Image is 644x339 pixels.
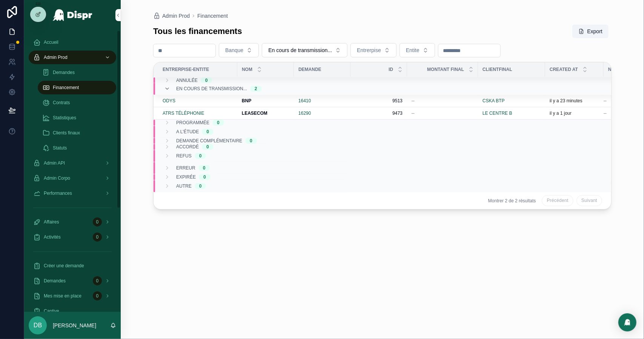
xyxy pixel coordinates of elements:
[52,9,93,21] img: App logo
[44,190,72,196] span: Performances
[203,174,206,180] div: 0
[163,98,175,104] a: ODYS
[412,110,415,116] span: --
[38,81,116,94] a: Financement
[29,304,116,318] a: Captive
[38,96,116,109] a: Contrats
[53,69,75,76] span: Demandes
[53,100,70,106] span: Contrats
[38,66,116,79] a: Demandes
[355,110,403,116] a: 9473
[572,25,609,38] button: Export
[29,186,116,200] a: Performances
[427,66,464,72] span: Montant final
[38,126,116,140] a: Clients finaux
[357,46,381,54] span: Entrerpise
[29,289,116,303] a: Mes mise en place0
[483,110,541,116] a: LE CENTRE B
[176,77,198,83] span: Annulée
[350,43,397,57] button: Select Button
[298,66,321,72] span: Demande
[199,153,202,159] div: 0
[29,230,116,244] a: Activités0
[93,291,102,300] div: 0
[53,322,96,329] p: [PERSON_NAME]
[34,321,42,330] span: DB
[550,110,599,116] a: il y a 1 jour
[618,313,636,331] div: Open Intercom Messenger
[255,86,257,92] div: 2
[550,110,572,116] p: il y a 1 jour
[176,165,195,171] span: Erreur
[53,145,67,151] span: Statuts
[550,66,578,72] span: Created at
[262,43,347,57] button: Select Button
[400,43,435,57] button: Select Button
[205,77,208,83] div: 0
[199,183,202,189] div: 0
[206,129,209,135] div: 0
[176,129,199,135] span: A l'étude
[44,39,58,45] span: Accueil
[203,165,206,171] div: 0
[298,98,311,104] span: 16410
[355,98,403,104] a: 9513
[93,276,102,285] div: 0
[268,46,332,54] span: En cours de transmission...
[412,110,473,116] a: --
[298,110,311,116] span: 16290
[412,98,473,104] a: --
[53,85,79,91] span: Financement
[176,86,247,92] span: En cours de transmission...
[488,198,536,204] span: Montrer 2 de 2 résultats
[163,66,209,72] span: Entrerpise-Entite
[44,263,84,269] span: Créer une demande
[53,115,76,121] span: Statistiques
[604,98,607,104] span: --
[219,43,259,57] button: Select Button
[406,46,420,54] span: Entite
[550,98,599,104] a: il y a 23 minutes
[550,98,583,104] p: il y a 23 minutes
[250,138,252,144] div: 0
[163,110,233,116] a: ATRS TÉLÉPHONIE
[242,98,289,104] a: BNP
[604,110,607,116] span: --
[298,110,346,116] a: 16290
[24,30,121,312] div: scrollable content
[38,111,116,125] a: Statistiques
[29,51,116,64] a: Admin Prod
[44,234,61,240] span: Activités
[176,138,242,144] span: Demande complémentaire
[29,156,116,170] a: Admin API
[29,274,116,288] a: Demandes0
[176,144,199,150] span: Accordé
[29,35,116,49] a: Accueil
[176,153,192,159] span: Refus
[38,141,116,155] a: Statuts
[29,259,116,273] a: Créer une demande
[176,174,196,180] span: Expirée
[44,219,59,225] span: Affaires
[163,110,204,116] span: ATRS TÉLÉPHONIE
[162,12,190,20] span: Admin Prod
[163,98,233,104] a: ODYS
[412,98,415,104] span: --
[242,98,251,103] strong: BNP
[483,98,541,104] a: CSKA BTP
[389,66,393,72] span: Id
[44,293,81,299] span: Mes mise en place
[197,12,228,20] span: Financement
[29,171,116,185] a: Admin Corpo
[176,183,192,189] span: Autre
[242,110,289,116] a: LEASECOM
[483,98,505,104] a: CSKA BTP
[206,144,209,150] div: 0
[153,12,190,20] a: Admin Prod
[93,233,102,242] div: 0
[29,215,116,229] a: Affaires0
